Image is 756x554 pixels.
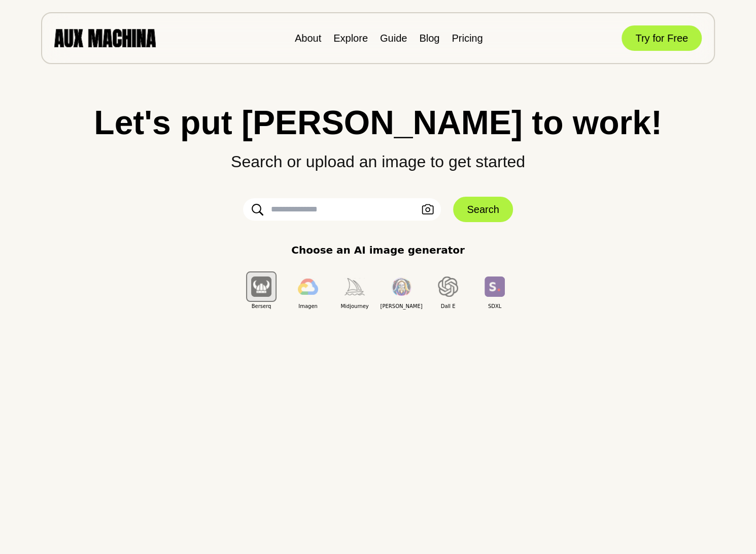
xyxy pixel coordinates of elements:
[20,139,736,174] p: Search or upload an image to get started
[419,33,439,44] a: Blog
[453,197,512,222] button: Search
[298,279,318,295] img: Imagen
[20,106,736,139] h1: Let's put [PERSON_NAME] to work!
[622,25,702,51] button: Try for Free
[251,276,271,296] img: Berserq
[238,302,285,310] span: Berserq
[54,29,156,47] img: AUX MACHINA
[285,302,331,310] span: Imagen
[331,302,378,310] span: Midjourney
[391,278,411,296] img: Leonardo
[471,302,518,310] span: SDXL
[425,302,471,310] span: Dall E
[438,276,458,297] img: Dall E
[291,242,465,258] p: Choose an AI image generator
[345,278,365,295] img: Midjourney
[378,302,425,310] span: [PERSON_NAME]
[452,33,483,44] a: Pricing
[380,33,407,44] a: Guide
[333,33,368,44] a: Explore
[295,33,321,44] a: About
[485,276,505,296] img: SDXL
